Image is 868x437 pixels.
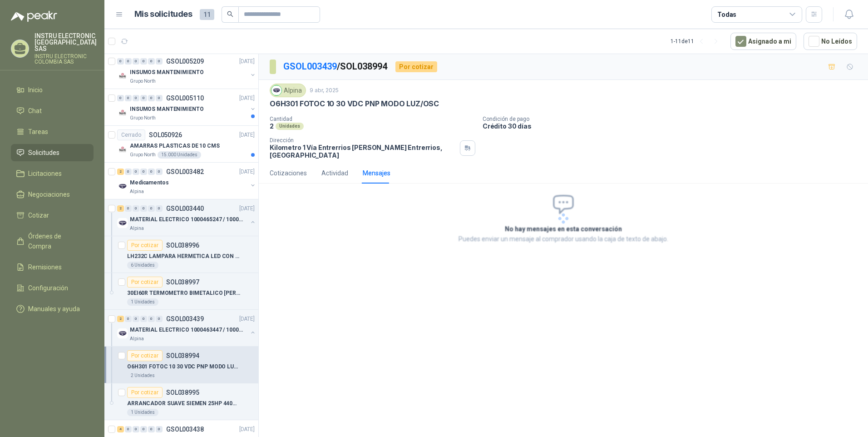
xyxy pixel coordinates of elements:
[127,262,158,269] div: 6 Unidades
[11,165,94,182] a: Licitaciones
[28,262,62,272] span: Remisiones
[166,169,204,175] p: GSOL003482
[11,123,94,140] a: Tareas
[133,169,139,175] div: 0
[28,127,48,137] span: Tareas
[227,11,233,17] span: search
[717,10,736,20] div: Todas
[117,313,256,343] a: 2 0 0 0 0 0 GSOL003439[DATE] Company LogoMATERIAL ELECTRICO 1000463447 / 1000465800Alpina
[321,168,348,178] div: Actividad
[117,129,145,140] div: Cerrado
[11,258,94,276] a: Remisiones
[270,137,456,144] p: Dirección
[133,316,139,322] div: 0
[125,95,132,101] div: 0
[283,61,337,72] a: GSOL003439
[11,300,94,318] a: Manuales y ayuda
[127,289,240,298] p: 30EI60R TERMOMETRO BIMETALICO [PERSON_NAME]
[104,273,258,310] a: Por cotizarSOL03899730EI60R TERMOMETRO BIMETALICO [PERSON_NAME]1 Unidades
[104,383,258,420] a: Por cotizarSOL038995ARRANCADOR SUAVE SIEMEN 25HP 440VAC 60HZ1 Unidades
[11,81,94,99] a: Inicio
[166,389,199,396] p: SOL038995
[130,335,144,343] p: Alpina
[127,409,158,416] div: 1 Unidades
[117,58,124,65] div: 0
[270,168,307,178] div: Cotizaciones
[28,231,85,251] span: Órdenes de Compra
[28,106,42,116] span: Chat
[117,218,128,228] img: Company Logo
[140,316,147,322] div: 0
[271,85,281,95] img: Company Logo
[166,279,199,285] p: SOL038997
[127,387,163,398] div: Por cotizar
[130,68,203,77] p: INSUMOS MANTENIMIENTO
[310,86,339,95] p: 9 abr, 2025
[28,189,70,199] span: Negociaciones
[130,142,220,150] p: AMARRAS PLASTICAS DE 10 CMS
[117,93,256,122] a: 0 0 0 0 0 0 GSOL005110[DATE] Company LogoINSUMOS MANTENIMIENTOGrupo North
[127,372,158,379] div: 2 Unidades
[117,203,256,232] a: 2 0 0 0 0 0 GSOL003440[DATE] Company LogoMATERIAL ELECTRICO 1000465247 / 1000466995Alpina
[158,151,201,159] div: 15.000 Unidades
[28,85,43,95] span: Inicio
[239,57,255,66] p: [DATE]
[239,204,255,213] p: [DATE]
[125,205,132,212] div: 0
[148,95,155,101] div: 0
[671,34,723,49] div: 1 - 11 de 11
[130,179,169,187] p: Medicamentos
[148,205,155,212] div: 0
[28,169,62,179] span: Licitaciones
[239,315,255,323] p: [DATE]
[483,116,864,122] p: Condición de pago
[148,426,155,432] div: 0
[127,252,240,261] p: LH232C LAMPARA HERMETICA LED CON PROTECCION EN ACRILICO 2 X 32 COLGANTE
[270,99,439,109] p: O6H301 FOTOC 10 30 VDC PNP MODO LUZ/OSC
[140,426,147,432] div: 0
[11,144,94,161] a: Solicitudes
[140,169,147,175] div: 0
[148,58,155,65] div: 0
[117,70,128,81] img: Company Logo
[11,279,94,297] a: Configuración
[127,363,240,371] p: O6H301 FOTOC 10 30 VDC PNP MODO LUZ/OSC
[156,95,163,101] div: 0
[148,316,155,322] div: 0
[117,144,128,155] img: Company Logo
[730,33,796,50] button: Asignado a mi
[104,126,258,163] a: CerradoSOL050926[DATE] Company LogoAMARRAS PLASTICAS DE 10 CMSGrupo North15.000 Unidades
[134,8,192,21] h1: Mis solicitudes
[130,326,243,334] p: MATERIAL ELECTRICO 1000463447 / 1000465800
[270,144,456,159] p: Kilometro 1 Vía Entrerrios [PERSON_NAME] Entrerrios , [GEOGRAPHIC_DATA]
[11,102,94,119] a: Chat
[166,316,204,322] p: GSOL003439
[166,353,199,359] p: SOL038994
[148,169,155,175] div: 0
[125,169,132,175] div: 0
[104,347,258,383] a: Por cotizarSOL038994O6H301 FOTOC 10 30 VDC PNP MODO LUZ/OSC2 Unidades
[127,399,240,408] p: ARRANCADOR SUAVE SIEMEN 25HP 440VAC 60HZ
[127,298,158,306] div: 1 Unidades
[130,225,144,232] p: Alpina
[28,148,59,158] span: Solicitudes
[130,78,156,85] p: Grupo North
[11,228,94,255] a: Órdenes de Compra
[200,9,214,20] span: 11
[28,210,49,220] span: Cotizar
[270,84,306,97] div: Alpina
[270,116,475,122] p: Cantidad
[156,426,163,432] div: 0
[28,304,80,314] span: Manuales y ayuda
[283,60,388,74] p: / SOL038994
[117,205,124,212] div: 2
[156,316,163,322] div: 0
[270,122,274,130] p: 2
[166,242,199,248] p: SOL038996
[127,277,163,288] div: Por cotizar
[125,58,132,65] div: 0
[117,181,128,192] img: Company Logo
[133,58,139,65] div: 0
[104,236,258,273] a: Por cotizarSOL038996LH232C LAMPARA HERMETICA LED CON PROTECCION EN ACRILICO 2 X 32 COLGANTE6 Unid...
[804,33,857,50] button: No Leídos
